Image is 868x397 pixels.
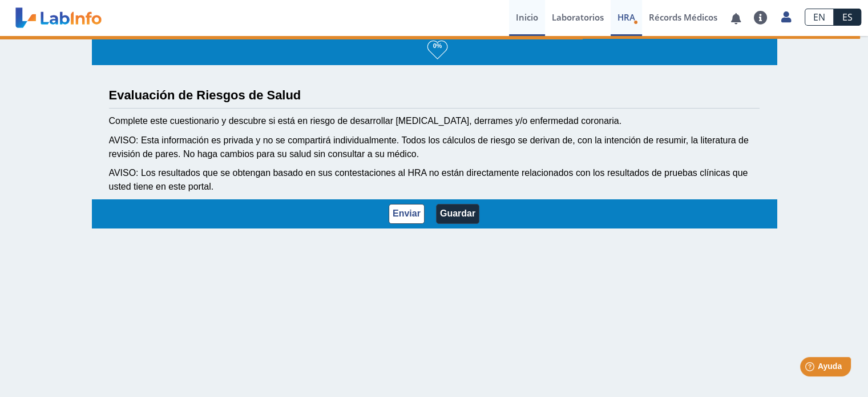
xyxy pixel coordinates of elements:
[805,9,834,26] a: EN
[109,88,760,102] h3: Evaluación de Riesgos de Salud
[109,114,760,128] div: Complete este cuestionario y descubre si está en riesgo de desarrollar [MEDICAL_DATA], derrames y...
[427,39,447,53] h3: 0%
[834,9,861,26] a: ES
[389,204,425,224] button: Enviar
[109,166,760,194] div: AVISO: Los resultados que se obtengan basado en sus contestaciones al HRA no están directamente r...
[109,134,760,161] div: AVISO: Esta información es privada y no se compartirá individualmente. Todos los cálculos de ries...
[617,11,635,23] span: HRA
[436,204,479,224] button: Guardar
[766,352,855,384] iframe: Help widget launcher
